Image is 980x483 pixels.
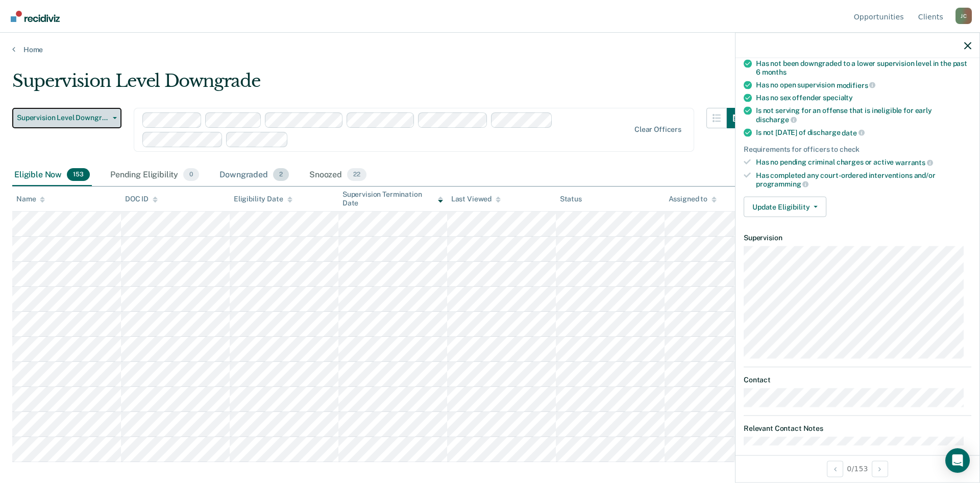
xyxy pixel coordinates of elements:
[756,115,797,123] span: discharge
[756,171,971,188] div: Has completed any court-ordered interventions and/or
[125,195,158,203] div: DOC ID
[736,455,979,482] div: 0 / 153
[273,168,289,181] span: 2
[842,128,864,136] span: date
[12,164,92,187] div: Eligible Now
[67,168,90,181] span: 153
[756,80,971,89] div: Has no open supervision
[955,8,972,24] div: J C
[744,424,971,433] dt: Relevant Contact Notes
[872,461,888,477] button: Next Opportunity
[307,164,369,187] div: Snoozed
[560,195,582,203] div: Status
[945,448,970,473] div: Open Intercom Messenger
[669,195,717,203] div: Assigned to
[451,195,501,203] div: Last Viewed
[756,158,971,167] div: Has no pending criminal charges or active
[11,11,60,22] img: Recidiviz
[827,461,843,477] button: Previous Opportunity
[12,71,747,100] div: Supervision Level Downgrade
[762,67,787,76] span: months
[756,180,808,188] span: programming
[744,375,971,384] dt: Contact
[756,128,971,137] div: Is not [DATE] of discharge
[895,158,933,166] span: warrants
[823,94,853,102] span: specialty
[234,195,292,203] div: Eligibility Date
[756,59,971,77] div: Has not been downgraded to a lower supervision level in the past 6
[744,145,971,154] div: Requirements for officers to check
[634,125,681,134] div: Clear officers
[183,168,199,181] span: 0
[17,113,109,122] span: Supervision Level Downgrade
[217,164,291,187] div: Downgraded
[16,195,45,203] div: Name
[955,8,972,24] button: Profile dropdown button
[744,197,826,217] button: Update Eligibility
[12,45,968,54] a: Home
[342,190,443,208] div: Supervision Termination Date
[744,234,971,242] dt: Supervision
[837,81,876,89] span: modifiers
[108,164,201,187] div: Pending Eligibility
[756,106,971,124] div: Is not serving for an offense that is ineligible for early
[756,94,971,102] div: Has no sex offender
[347,168,366,181] span: 22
